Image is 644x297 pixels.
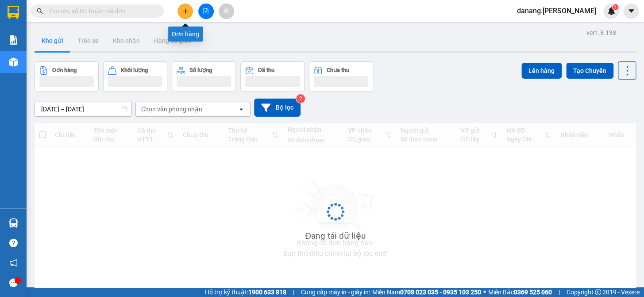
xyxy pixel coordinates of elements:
div: Khối lượng [121,67,148,73]
sup: 2 [296,94,305,103]
img: solution-icon [9,35,18,45]
button: Trên xe [70,30,106,51]
div: Đơn hàng [168,27,203,42]
span: file-add [203,8,209,14]
sup: 1 [612,4,618,10]
input: Tìm tên, số ĐT hoặc mã đơn [49,6,153,16]
button: file-add [198,4,214,19]
button: Số lượng [172,61,236,92]
span: Miền Nam [372,287,481,297]
span: question-circle [9,239,18,247]
button: Đơn hàng [35,61,99,92]
button: Khối lượng [103,61,167,92]
span: notification [9,259,18,267]
span: 1 [613,4,617,10]
span: caret-down [627,7,635,15]
img: warehouse-icon [9,57,18,67]
div: Chọn văn phòng nhận [141,105,202,114]
strong: 1900 633 818 [248,289,286,296]
span: message [9,278,18,287]
span: danang.[PERSON_NAME] [510,5,603,16]
span: ⚪️ [483,290,486,294]
img: icon-new-feature [607,7,615,15]
div: Chưa thu [327,67,349,73]
button: Đã thu [240,61,305,92]
span: | [559,287,560,297]
button: Bộ lọc [254,99,301,117]
button: Chưa thu [309,61,373,92]
button: Kho nhận [106,30,147,51]
span: | [293,287,294,297]
button: plus [177,4,193,19]
span: search [37,8,43,14]
span: Cung cấp máy in - giấy in: [301,287,370,297]
button: aim [219,4,234,19]
strong: 0369 525 060 [514,289,552,296]
img: warehouse-icon [9,218,18,228]
button: Kho gửi [35,30,70,51]
span: aim [223,8,229,14]
span: Hỗ trợ kỹ thuật: [205,287,286,297]
div: ver 1.8.138 [586,28,616,38]
button: Lên hàng [521,63,562,79]
div: Đơn hàng [52,67,77,73]
strong: 0708 023 035 - 0935 103 250 [400,289,481,296]
div: Đang tải dữ liệu [305,229,366,243]
span: Miền Bắc [488,287,552,297]
input: Select a date range. [35,102,131,116]
button: Tạo Chuyến [566,63,613,79]
img: logo-vxr [8,6,19,19]
div: Số lượng [189,67,212,73]
div: Đã thu [258,67,274,73]
button: Hàng đã giao [147,30,198,51]
svg: open [238,106,245,113]
span: plus [182,8,189,14]
span: copyright [595,289,601,295]
button: caret-down [623,4,639,19]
